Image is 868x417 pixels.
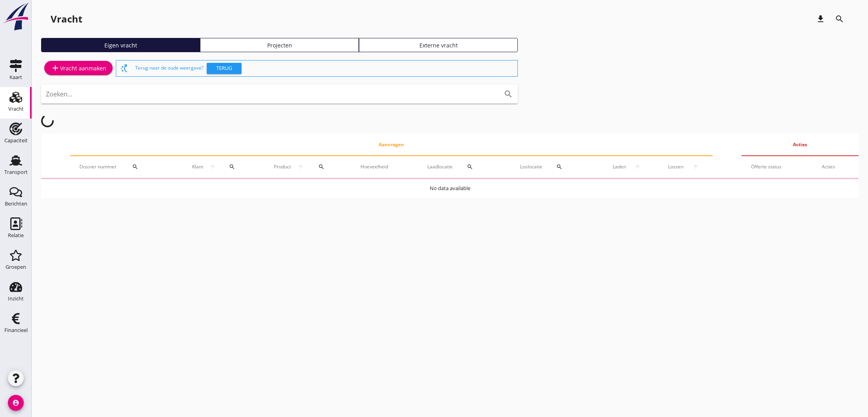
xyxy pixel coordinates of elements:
div: Offerte status [751,163,803,170]
img: logo-small.a267ee39.svg [2,2,30,31]
a: Eigen vracht [41,38,200,52]
div: Terug naar de oude weergave? [135,60,514,76]
div: Financieel [4,328,28,333]
i: arrow_upward [630,164,645,170]
div: Externe vracht [362,41,514,49]
input: Zoeken... [46,88,491,100]
i: arrow_upward [688,164,703,170]
div: Acties [822,163,849,170]
i: account_circle [8,395,24,411]
div: Transport [4,170,28,175]
span: Product [271,163,294,170]
div: Relatie [8,233,24,238]
td: No data available [41,179,859,198]
i: search [132,164,138,170]
i: search [556,164,562,170]
div: Terug [210,64,238,72]
th: Acties [742,134,859,156]
div: Eigen vracht [45,41,196,49]
div: Kaart [9,75,22,80]
a: Projecten [200,38,359,52]
div: Dossier nummer [79,157,170,176]
button: Terug [207,63,242,74]
i: arrow_upward [206,164,219,170]
i: download [816,14,825,24]
i: search [835,14,844,24]
i: add [51,63,60,73]
a: Externe vracht [359,38,518,52]
div: Vracht aanmaken [51,63,106,73]
div: Vracht [8,106,24,111]
span: Laden [608,163,630,170]
div: Hoeveelheid [360,163,408,170]
i: search [229,164,235,170]
i: search [318,164,325,170]
div: Berichten [5,201,27,206]
a: Vracht aanmaken [44,61,113,75]
i: arrow_upward [294,164,308,170]
span: Klant [189,163,207,170]
div: Groepen [6,264,26,270]
i: search [504,89,513,99]
span: Lossen [664,163,688,170]
i: switch_access_shortcut [119,64,129,73]
div: Vracht [51,13,82,25]
th: Aanvragen [70,134,713,156]
div: Projecten [204,41,355,49]
div: Capaciteit [4,138,28,143]
div: Inzicht [8,296,24,301]
div: Loslocatie [520,157,589,176]
i: search [467,164,473,170]
div: Laadlocatie [427,157,501,176]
